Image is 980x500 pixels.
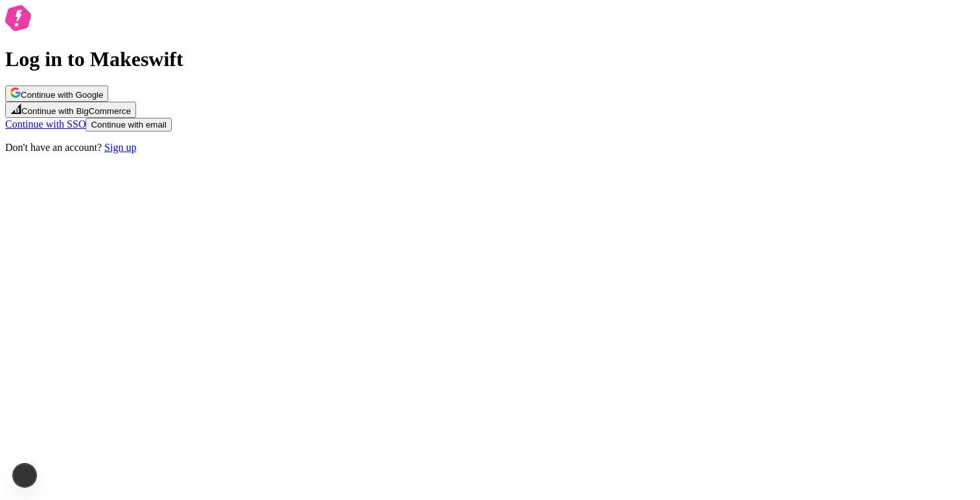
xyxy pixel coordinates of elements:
[86,118,171,131] button: Continue with email
[5,142,975,153] p: Don't have an account?
[21,90,103,100] span: Continue with Google
[91,120,166,130] span: Continue with email
[5,47,975,71] h1: Log in to Makeswift
[21,106,131,116] span: Continue with BigCommerce
[5,85,108,102] button: Continue with Google
[104,142,136,153] a: Sign up
[5,119,86,130] a: Continue with SSO
[5,102,136,118] button: Continue with BigCommerce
